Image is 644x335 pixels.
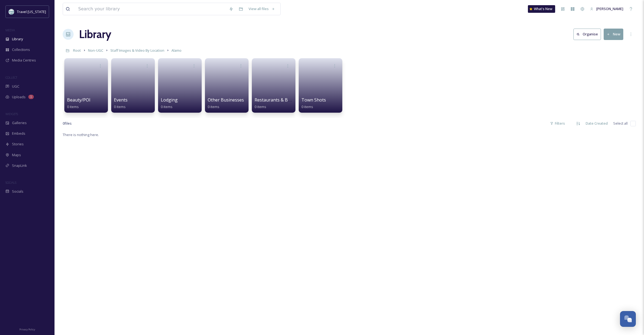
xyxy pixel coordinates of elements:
[5,75,17,79] span: COLLECT
[620,311,636,327] button: Open Chat
[161,104,173,109] span: 0 items
[208,97,244,103] span: Other Businesses
[67,104,79,109] span: 0 items
[12,120,27,125] span: Galleries
[547,118,568,129] div: Filters
[246,4,278,14] a: View all files
[19,326,35,332] a: Privacy Policy
[12,152,21,158] span: Maps
[161,97,178,103] span: Lodging
[573,29,601,40] button: Organise
[171,48,182,53] span: Alamo
[19,328,35,331] span: Privacy Policy
[613,121,628,126] span: Select all
[208,97,244,109] a: Other Businesses0 items
[12,36,23,42] span: Library
[9,9,14,14] img: download.jpeg
[208,104,219,109] span: 0 items
[17,9,46,14] span: Travel [US_STATE]
[12,142,24,147] span: Stories
[12,94,26,100] span: Uploads
[88,47,103,54] a: Non-UGC
[114,97,128,103] span: Events
[63,132,99,137] span: There is nothing here.
[12,189,23,194] span: Socials
[301,97,326,103] span: Town Shots
[67,97,90,103] span: Beauty/POI
[12,47,30,52] span: Collections
[171,47,182,54] a: Alamo
[88,48,103,53] span: Non-UGC
[161,97,178,109] a: Lodging0 items
[73,48,81,53] span: Root
[73,47,81,54] a: Root
[5,28,15,32] span: MEDIA
[604,29,623,40] button: New
[67,97,90,109] a: Beauty/POI0 items
[114,97,128,109] a: Events0 items
[12,163,27,168] span: SnapLink
[5,180,16,185] span: SOCIALS
[110,47,164,54] a: Staff Images & Video By Location
[114,104,126,109] span: 0 items
[12,58,36,63] span: Media Centres
[12,131,25,136] span: Embeds
[79,26,111,42] a: Library
[301,97,326,109] a: Town Shots0 items
[63,121,72,126] span: 0 file s
[587,4,626,14] a: [PERSON_NAME]
[75,3,226,15] input: Search your library
[596,6,623,11] span: [PERSON_NAME]
[5,112,18,116] span: WIDGETS
[28,95,34,99] div: 1
[12,84,19,89] span: UGC
[301,104,313,109] span: 0 items
[583,118,610,129] div: Date Created
[528,5,555,13] a: What's New
[255,97,294,109] a: Restaurants & Bars0 items
[255,104,266,109] span: 0 items
[110,48,164,53] span: Staff Images & Video By Location
[255,97,294,103] span: Restaurants & Bars
[573,29,604,40] a: Organise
